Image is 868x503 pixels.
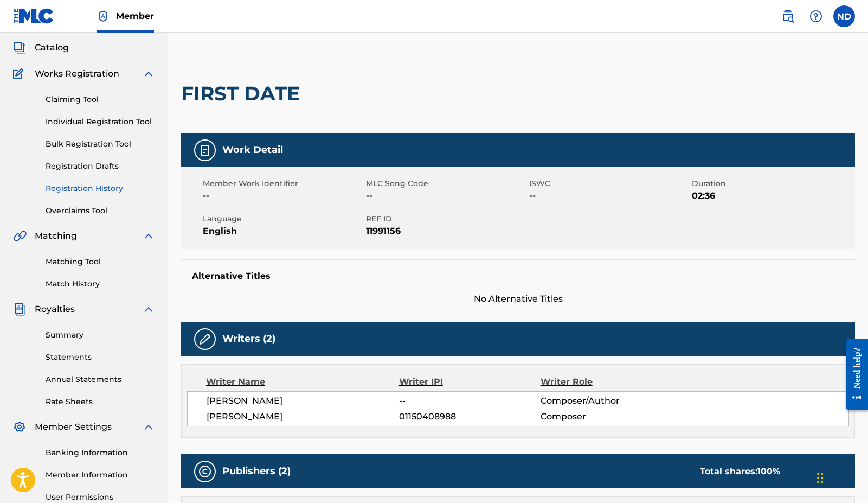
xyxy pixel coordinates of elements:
a: Member Information [46,469,155,481]
span: -- [529,189,690,202]
a: Statements [46,352,155,363]
img: expand [142,230,155,243]
span: Language [203,213,363,225]
span: Matching [35,230,77,243]
a: Matching Tool [46,256,155,268]
span: 11991156 [366,225,526,238]
img: Matching [13,230,27,243]
div: Help [805,5,827,27]
span: No Alternative Titles [181,292,855,305]
h5: Alternative Titles [192,271,844,282]
a: Annual Statements [46,374,155,385]
a: User Permissions [46,492,155,503]
div: Writer IPI [399,375,541,389]
a: Summary [46,329,155,341]
h5: Writers (2) [222,333,275,345]
img: search [781,10,794,23]
iframe: Chat Widget [814,451,868,503]
span: -- [366,189,526,202]
h5: Publishers (2) [222,465,291,477]
img: expand [142,303,155,316]
span: ISWC [529,178,690,189]
span: 02:36 [692,189,852,202]
img: expand [142,67,155,80]
span: Works Registration [35,67,119,80]
span: REF ID [366,213,526,225]
img: Work Detail [198,144,211,157]
div: Writer Role [541,375,669,389]
span: Composer/Author [541,394,669,408]
span: -- [399,394,540,408]
span: [PERSON_NAME] [207,410,399,423]
span: English [203,225,363,238]
a: Claiming Tool [46,94,155,105]
a: Registration Drafts [46,161,155,172]
a: Rate Sheets [46,396,155,408]
span: Member Settings [35,421,112,434]
img: Catalog [13,41,26,54]
span: Duration [692,178,852,189]
span: 01150408988 [399,410,540,423]
img: Top Rightsholder [97,10,110,23]
img: Writers [198,333,211,346]
div: Writer Name [206,375,399,389]
a: Match History [46,278,155,290]
a: Public Search [777,5,799,27]
span: [PERSON_NAME] [207,394,399,408]
a: Banking Information [46,447,155,459]
span: -- [203,189,363,202]
a: CatalogCatalog [13,41,69,54]
div: Drag [817,462,824,494]
span: MLC Song Code [366,178,526,189]
div: User Menu [833,5,855,27]
a: Individual Registration Tool [46,116,155,128]
h2: FIRST DATE [181,81,305,106]
img: Publishers [198,465,211,478]
img: help [809,10,822,23]
iframe: Resource Center [838,328,868,421]
img: MLC Logo [13,8,55,24]
span: Member Work Identifier [203,178,363,189]
a: Registration History [46,183,155,194]
span: Member [116,10,154,22]
img: Member Settings [13,421,26,434]
span: Royalties [35,303,75,316]
a: Overclaims Tool [46,205,155,217]
img: Royalties [13,303,26,316]
span: Composer [541,410,669,423]
div: Total shares: [700,465,780,478]
a: Bulk Registration Tool [46,138,155,150]
h5: Work Detail [222,144,283,156]
span: 100 % [757,466,780,476]
img: expand [142,421,155,434]
span: Catalog [35,41,69,54]
img: Works Registration [13,67,27,80]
